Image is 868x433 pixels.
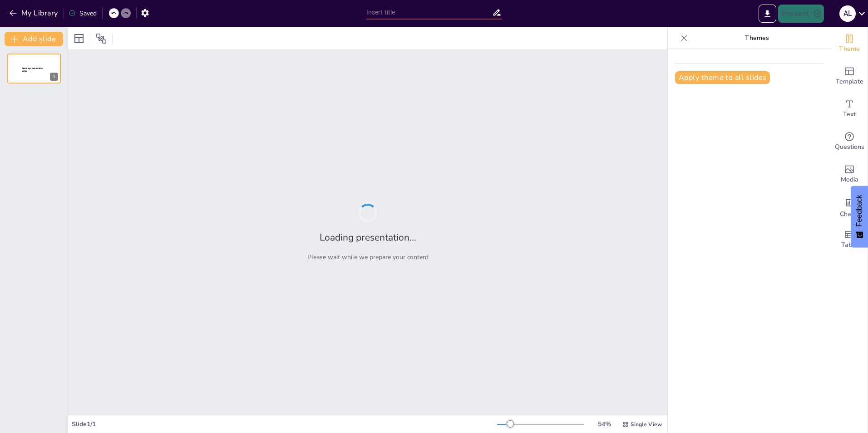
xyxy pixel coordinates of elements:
[72,420,497,428] div: Slide 1 / 1
[7,6,62,20] button: My Library
[831,223,868,256] div: Add a table
[835,142,864,152] span: Questions
[839,44,860,54] span: Theme
[831,125,868,158] div: Get real-time input from your audience
[855,195,863,226] span: Feedback
[759,5,776,23] button: Export to PowerPoint
[366,6,493,19] input: Insert title
[831,93,868,125] div: Add text boxes
[839,5,856,22] div: a l
[851,186,868,247] button: Feedback - Show survey
[72,31,86,46] div: Layout
[831,191,868,223] div: Add charts and graphs
[691,27,822,49] p: Themes
[843,109,856,119] span: Text
[841,240,858,250] span: Table
[50,73,58,81] div: 1
[69,9,97,18] div: Saved
[675,71,770,84] button: Apply theme to all slides
[307,253,429,261] p: Please wait while we prepare your content
[320,231,416,244] h2: Loading presentation...
[593,420,615,428] div: 54 %
[831,60,868,93] div: Add ready made slides
[831,158,868,191] div: Add images, graphics, shapes or video
[7,54,61,84] div: 1
[5,32,63,46] button: Add slide
[778,5,824,23] button: Present
[839,5,856,23] button: a l
[836,77,863,87] span: Template
[841,175,858,185] span: Media
[631,421,662,428] span: Single View
[96,33,107,44] span: Position
[840,209,859,219] span: Charts
[831,27,868,60] div: Change the overall theme
[22,67,43,72] span: Sendsteps presentation editor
